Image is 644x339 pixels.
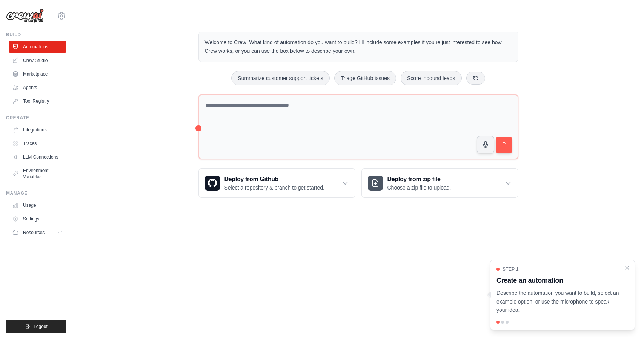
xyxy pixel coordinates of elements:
[6,190,66,196] div: Manage
[9,41,66,53] a: Automations
[9,137,66,149] a: Traces
[9,213,66,225] a: Settings
[387,175,451,184] h3: Deploy from zip file
[23,230,45,236] span: Resources
[496,275,619,286] h3: Create an automation
[503,266,519,272] span: Step 1
[9,151,66,163] a: LLM Connections
[9,82,66,94] a: Agents
[401,71,462,85] button: Score inbound leads
[9,95,66,107] a: Tool Registry
[9,54,66,66] a: Crew Studio
[224,184,324,191] p: Select a repository & branch to get started.
[334,71,396,85] button: Triage GitHub issues
[6,115,66,121] div: Operate
[9,227,66,239] button: Resources
[34,324,48,330] span: Logout
[624,265,630,271] button: Close walkthrough
[9,68,66,80] a: Marketplace
[9,199,66,211] a: Usage
[9,165,66,183] a: Environment Variables
[205,38,512,55] p: Welcome to Crew! What kind of automation do you want to build? I'll include some examples if you'...
[6,9,44,23] img: Logo
[6,320,66,333] button: Logout
[496,289,619,314] p: Describe the automation you want to build, select an example option, or use the microphone to spe...
[231,71,329,85] button: Summarize customer support tickets
[387,184,451,191] p: Choose a zip file to upload.
[224,175,324,184] h3: Deploy from Github
[6,32,66,38] div: Build
[9,124,66,136] a: Integrations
